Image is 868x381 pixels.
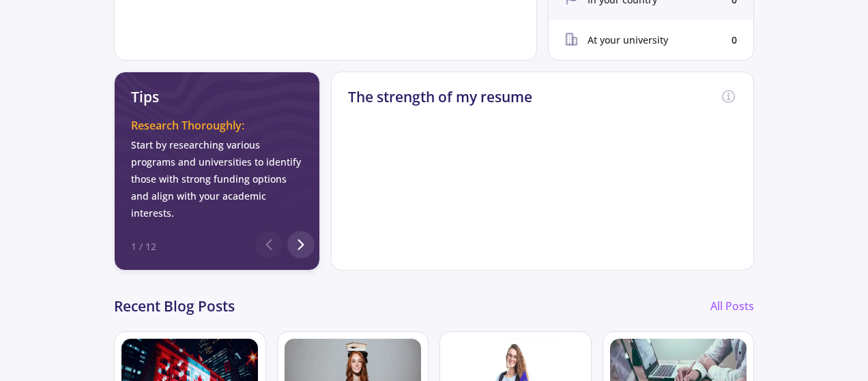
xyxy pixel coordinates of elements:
a: All Posts [710,299,754,314]
span: At your university [588,33,668,47]
div: 1 / 12 [131,239,156,254]
div: Research Thoroughly: [131,117,303,134]
h2: Tips [131,89,303,106]
h2: The strength of my resume [348,89,532,106]
div: 0 [732,33,737,47]
h2: Recent Blog Posts [114,298,235,315]
div: Start by researching various programs and universities to identify those with strong funding opti... [131,136,303,222]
